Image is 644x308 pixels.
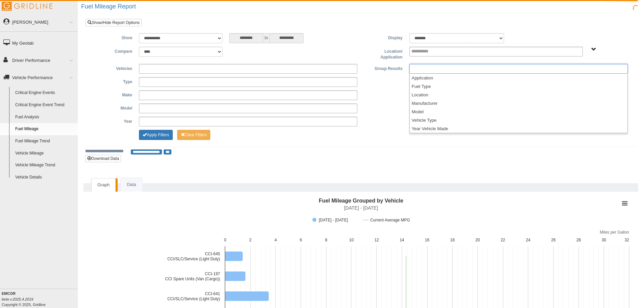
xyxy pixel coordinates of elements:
[225,271,246,281] path: CCI-197 CCI Spare Units (Van (Cargo)), 1.63. 8/1/2025 - 8/31/2025.
[81,3,644,10] h2: Fuel Mileage Report
[319,198,403,204] text: Fuel Mileage Grouped by Vehicle
[249,238,252,242] text: 2
[501,238,505,242] text: 22
[410,116,627,124] li: Vehicle Type
[624,238,629,242] text: 32
[410,99,627,108] li: Manufacturer
[85,155,121,162] button: Download Data
[91,178,116,192] a: Graph
[475,238,480,242] text: 20
[374,238,379,242] text: 12
[410,74,627,82] li: Application
[2,291,78,307] div: Copyright © 2025, Gridline
[576,238,581,242] text: 28
[91,103,136,112] label: Model
[12,147,78,160] a: Vehicle Mileage
[410,124,627,133] li: Year Vehicle Made
[410,82,627,91] li: Fuel Type
[600,230,629,235] text: Miles per Gallon
[12,159,78,171] a: Vehicle Mileage Trend
[91,64,136,72] label: Vehicles
[325,238,327,242] text: 8
[526,238,531,242] text: 24
[2,291,16,295] b: EMCOR
[12,135,78,147] a: Fuel Mileage Trend
[167,252,220,261] text: CCI-645 CCI/SLC/Service (Light Duty)
[450,238,455,242] text: 18
[12,111,78,123] a: Fuel Analysis
[410,91,627,99] li: Location
[91,117,136,125] label: Year
[312,218,356,222] button: Show 8/1/2025 - 8/31/2025
[361,64,406,72] label: Group Results
[177,130,211,140] button: Change Filter Options
[620,199,629,208] button: View chart menu, Fuel Mileage Grouped by Vehicle
[91,47,136,55] label: Compare
[12,87,78,99] a: Critical Engine Events
[167,291,220,301] text: CCI-641 CCI/SLC/Service (Light Duty)
[224,238,226,242] text: 0
[2,2,52,11] img: Gridline
[12,99,78,111] a: Critical Engine Event Trend
[91,33,136,41] label: Show
[551,238,556,242] text: 26
[121,178,142,192] a: Data
[12,123,78,135] a: Fuel Mileage
[12,171,78,184] a: Vehicle Details
[91,77,136,85] label: Type
[400,238,404,242] text: 14
[363,218,410,222] button: Show Current Average MPG
[425,238,430,242] text: 16
[165,271,220,281] text: CCI-197 CCI Spare Units (Van (Cargo))
[410,108,627,116] li: Model
[349,238,354,242] text: 10
[361,47,406,61] label: Location/ Application
[225,291,269,301] path: CCI-641 CCI/SLC/Service (Light Duty), 3.47. 8/1/2025 - 8/31/2025.
[2,297,33,301] i: beta v.2025.4.2019
[225,252,243,261] path: CCI-645 CCI/SLC/Service (Light Duty), 1.41. 8/1/2025 - 8/31/2025.
[361,33,406,41] label: Display
[86,19,142,26] a: Show/Hide Report Options
[344,205,378,211] text: [DATE] - [DATE]
[300,238,302,242] text: 6
[91,90,136,98] label: Make
[263,33,270,43] span: to
[139,130,173,140] button: Change Filter Options
[275,238,277,242] text: 4
[602,238,606,242] text: 30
